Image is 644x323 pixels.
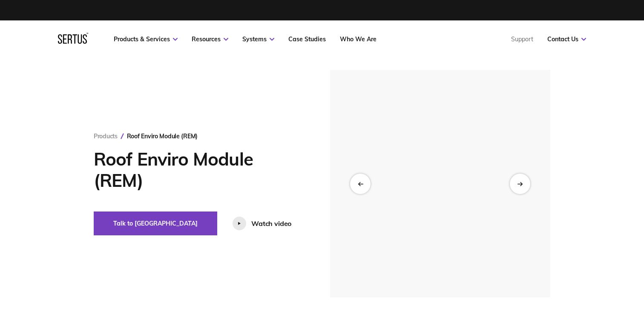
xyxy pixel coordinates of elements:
[547,35,586,43] a: Contact Us
[242,35,274,43] a: Systems
[94,212,217,235] button: Talk to [GEOGRAPHIC_DATA]
[94,149,305,191] h1: Roof Enviro Module (REM)
[114,35,178,43] a: Products & Services
[251,219,291,228] div: Watch video
[511,35,533,43] a: Support
[288,35,326,43] a: Case Studies
[340,35,377,43] a: Who We Are
[192,35,228,43] a: Resources
[94,132,118,140] a: Products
